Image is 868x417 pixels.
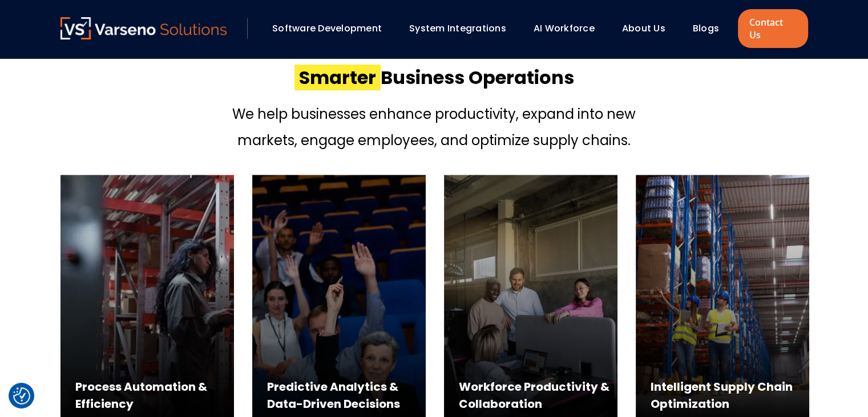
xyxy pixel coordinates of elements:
[528,19,611,38] div: AI Workforce
[267,19,398,38] div: Software Development
[232,130,636,151] p: markets, engage employees, and optimize supply chains.
[60,17,227,39] img: Varseno Solutions – Product Engineering & IT Services
[272,22,382,35] a: Software Development
[651,378,809,412] div: Intelligent Supply Chain Optimization
[616,19,681,38] div: About Us
[60,17,227,40] a: Varseno Solutions – Product Engineering & IT Services
[294,40,574,90] h2: Achieve More with Business Operations
[232,104,636,125] p: We help businesses enhance productivity, expand into new
[13,387,30,404] button: Cookie Settings
[459,378,617,412] div: Workforce Productivity & Collaboration
[534,22,595,35] a: AI Workforce
[409,22,506,35] a: System Integrations
[687,19,735,38] div: Blogs
[267,378,426,412] div: Predictive Analytics & Data-Driven Decisions
[294,65,381,90] span: Smarter
[693,22,719,35] a: Blogs
[13,387,30,404] img: Revisit consent button
[75,378,234,412] div: Process Automation & Efficiency
[622,22,665,35] a: About Us
[738,9,808,48] a: Contact Us
[403,19,522,38] div: System Integrations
